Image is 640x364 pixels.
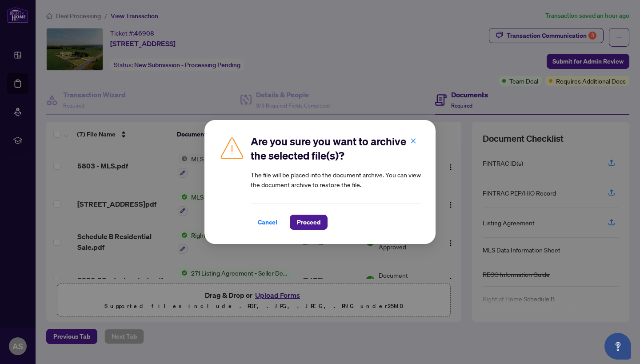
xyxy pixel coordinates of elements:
[251,215,284,230] button: Cancel
[251,134,421,163] h2: Are you sure you want to archive the selected file(s)?
[251,170,421,189] article: The file will be placed into the document archive. You can view the document archive to restore t...
[410,138,416,144] span: close
[604,333,631,360] button: Open asap
[290,215,328,230] button: Proceed
[219,134,245,161] img: Caution Icon
[258,215,277,229] span: Cancel
[297,215,320,229] span: Proceed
